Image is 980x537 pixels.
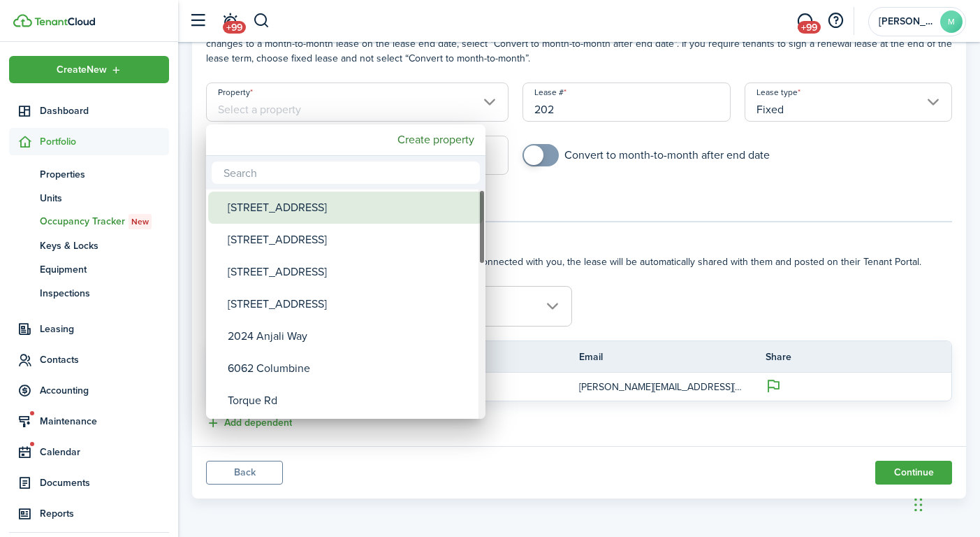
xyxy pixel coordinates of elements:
div: [STREET_ADDRESS] [228,256,475,288]
div: [STREET_ADDRESS] [228,288,475,320]
div: 6062 Columbine [228,352,475,385]
mbsc-button: Create property [392,127,480,152]
div: 2024 Anjali Way [228,320,475,352]
input: Search [212,162,480,184]
mbsc-wheel: Property [206,189,485,419]
div: [STREET_ADDRESS] [228,192,475,224]
div: Torque Rd [228,385,475,417]
div: [STREET_ADDRESS] [228,224,475,256]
